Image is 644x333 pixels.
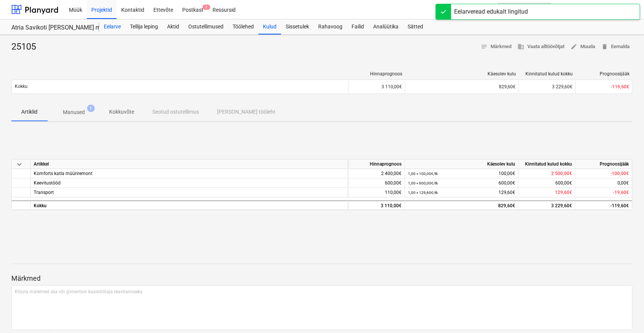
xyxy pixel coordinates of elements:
div: Käesolev kulu [405,159,519,169]
div: Atria Savikoti [PERSON_NAME] müüriremont [11,24,90,32]
span: notes [481,43,488,50]
div: Hinnaprognoos [352,71,402,77]
div: 829,60€ [408,84,516,89]
span: 600,00€ [555,180,572,186]
div: 110,00€ [348,188,405,197]
div: 829,60€ [408,201,515,211]
a: Ostutellimused [184,19,228,34]
div: Artikkel [31,159,348,169]
span: edit [571,43,577,50]
a: Kulud [258,19,281,34]
div: 129,60€ [408,188,515,197]
button: Muuda [567,41,598,53]
span: Komforts katla müüriremont [34,171,92,176]
div: 600,00€ [408,178,515,188]
p: Kokkuvõte [109,108,134,116]
span: Transport [34,190,54,195]
a: Rahavoog [314,19,347,34]
a: Tellija leping [125,19,163,34]
span: delete [601,43,608,50]
span: 1 [87,105,95,112]
span: -119,60€ [611,84,629,89]
div: 100,00€ [408,169,515,178]
a: Analüütika [369,19,403,34]
span: 129,60€ [555,190,572,195]
span: keyboard_arrow_down [15,160,24,169]
a: Töölehed [228,19,258,34]
span: Märkmed [481,42,511,51]
span: 0,00€ [617,180,629,186]
div: Kinnitatud kulud kokku [519,159,575,169]
span: 2 [203,5,210,10]
button: Vaata alltöövõtjat [514,41,567,53]
small: 1,00 × 600,00€ / tk [408,181,438,185]
div: 3 110,00€ [348,81,405,93]
div: 600,00€ [348,178,405,188]
div: Prognoosijääk [579,71,630,77]
div: Kinnitatud kulud kokku [522,71,573,77]
div: 25105 [11,41,42,53]
span: 2 500,00€ [551,171,572,176]
div: Käesolev kulu [408,71,516,77]
div: Prognoosijääk [575,159,632,169]
span: Vaata alltöövõtjat [517,42,564,51]
a: Aktid [163,19,184,34]
span: Keevitustööd [34,180,61,186]
button: Eemalda [598,41,633,53]
span: Muuda [571,42,595,51]
span: -19,60€ [613,190,629,195]
p: Kokku [15,83,28,90]
p: Artiklid [20,108,39,116]
span: -100,00€ [610,171,629,176]
div: Hinnaprognoos [348,159,405,169]
a: Sissetulek [281,19,314,34]
p: Manused [63,108,85,116]
a: Eelarve [99,19,125,34]
a: Sätted [403,19,428,34]
div: Eelarveread edukalt lingitud [454,7,528,16]
div: 3 110,00€ [348,200,405,210]
p: Märkmed [11,274,633,283]
div: 3 229,60€ [519,200,575,210]
button: Märkmed [478,41,514,53]
a: Failid [347,19,369,34]
div: -119,60€ [575,200,632,210]
div: 3 229,60€ [519,81,575,93]
small: 1,00 × 100,00€ / tk [408,172,438,176]
span: Eemalda [601,42,630,51]
small: 1,00 × 129,60€ / tk [408,191,438,195]
div: 2 400,00€ [348,169,405,178]
div: Kokku [31,200,348,210]
span: business [517,43,524,50]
